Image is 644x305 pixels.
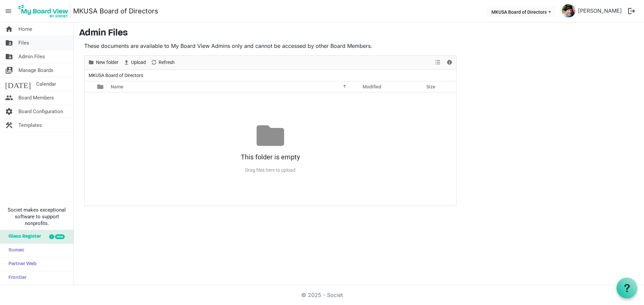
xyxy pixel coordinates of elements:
[122,58,147,67] button: Upload
[363,84,381,89] span: Modified
[301,292,343,298] a: © 2025 - Societ
[36,77,56,91] span: Calendar
[5,64,13,77] span: switch_account
[73,4,158,18] a: MKUSA Board of Directors
[5,119,13,132] span: construction
[2,5,15,17] span: menu
[111,84,123,89] span: Name
[5,271,26,285] span: Frontier
[18,36,29,50] span: Files
[18,64,53,77] span: Manage Boards
[85,165,456,176] div: Drag files here to upload
[148,56,177,70] div: Refresh
[5,244,24,257] span: Sumac
[55,234,65,239] div: new
[5,230,41,243] span: Glass Register
[5,36,13,50] span: folder_shared
[5,22,13,36] span: home
[426,84,435,89] span: Size
[158,58,175,67] span: Refresh
[625,4,639,18] button: logout
[18,119,42,132] span: Templates
[16,3,70,19] img: My Board View Logo
[5,50,13,63] span: folder_shared
[562,4,575,17] img: _za9uymvxkpn3XnriJjw_HPSMkW8LeXEVYrVAGptXeIKi6M-EVfuOXd3gdhOBrMDve9Ar-hSnKH78StVCqVxNQ_thumb.png
[5,257,37,271] span: Partner Web
[79,28,639,39] h3: Admin Files
[18,50,45,63] span: Admin Files
[130,58,147,67] span: Upload
[18,105,63,118] span: Board Configuration
[85,149,456,165] div: This folder is empty
[18,91,54,104] span: Board Members
[121,56,148,70] div: Upload
[444,56,455,70] div: Details
[3,207,70,227] span: Societ makes exceptional software to support nonprofits.
[5,77,31,91] span: [DATE]
[5,91,13,104] span: people
[84,42,457,50] p: These documents are available to My Board View Admins only and cannot be accessed by other Board ...
[95,58,119,67] span: New folder
[87,71,145,80] span: MKUSA Board of Directors
[487,7,555,16] button: MKUSA Board of Directors dropdownbutton
[16,3,73,19] a: My Board View Logo
[5,105,13,118] span: settings
[445,58,454,67] button: Details
[87,58,120,67] button: New folder
[18,22,32,36] span: Home
[434,58,442,67] button: View dropdownbutton
[432,56,444,70] div: View
[575,4,625,17] a: [PERSON_NAME]
[150,58,176,67] button: Refresh
[86,56,121,70] div: New folder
